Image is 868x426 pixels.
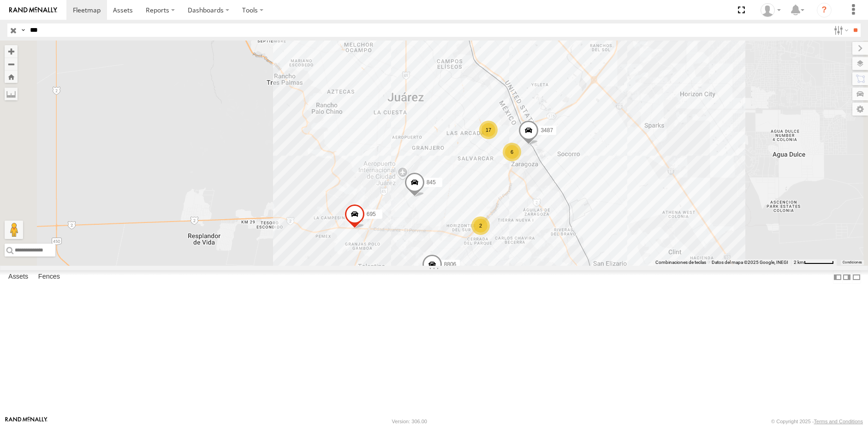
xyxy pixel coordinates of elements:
[5,70,18,83] button: Zoom Home
[19,23,27,37] label: Search Query
[5,221,23,239] button: Arrastra el hombrecito naranja al mapa para abrir Street View
[757,3,784,17] div: HECTOR HERNANDEZ
[479,121,498,139] div: 17
[842,270,851,284] label: Dock Summary Table to the Right
[771,419,863,424] div: © Copyright 2025 -
[794,260,804,265] span: 2 km
[9,7,57,13] img: rand-logo.svg
[4,271,33,284] label: Assets
[34,271,65,284] label: Fences
[503,143,521,161] div: 6
[852,270,861,284] label: Hide Summary Table
[791,259,837,266] button: Escala del mapa: 2 km por 61 píxeles
[427,179,436,186] span: 845
[367,211,376,217] span: 695
[814,419,863,424] a: Terms and Conditions
[5,417,48,426] a: Visit our Website
[5,58,18,70] button: Zoom out
[830,23,850,37] label: Search Filter Options
[541,127,553,133] span: 3487
[833,270,842,284] label: Dock Summary Table to the Left
[471,216,490,235] div: 2
[843,261,862,264] a: Condiciones (se abre en una nueva pestaña)
[817,3,832,18] i: ?
[5,45,18,58] button: Zoom in
[852,103,868,116] label: Map Settings
[392,419,427,424] div: Version: 306.00
[5,88,18,100] label: Measure
[655,259,706,266] button: Combinaciones de teclas
[444,261,457,268] span: 8806
[712,260,788,265] span: Datos del mapa ©2025 Google, INEGI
